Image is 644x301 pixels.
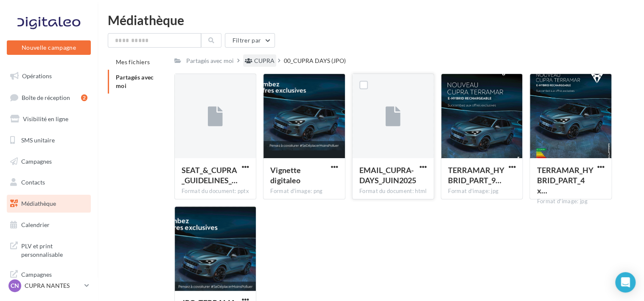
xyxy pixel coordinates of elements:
[25,281,81,290] p: CUPRA NANTES
[116,74,154,89] span: Partagés avec moi
[21,157,52,165] span: Campagnes
[5,110,92,128] a: Visibilité en ligne
[21,269,87,287] span: Campagnes DataOnDemand
[7,278,91,294] a: CN CUPRA NANTES
[448,165,504,185] span: TERRAMAR_HYBRID_PART_9X16 copie
[108,14,634,26] div: Médiathèque
[116,58,150,65] span: Mes fichiers
[270,165,300,185] span: Vignette digitaleo
[270,187,338,195] div: Format d'image: png
[186,57,234,65] div: Partagés avec moi
[21,221,50,228] span: Calendrier
[23,115,68,122] span: Visibilité en ligne
[5,216,92,234] a: Calendrier
[5,153,92,170] a: Campagnes
[21,240,87,258] span: PLV et print personnalisable
[22,94,70,101] span: Boîte de réception
[21,136,55,144] span: SMS unitaire
[359,165,416,185] span: EMAIL_CUPRA-DAYS_JUIN2025
[81,94,87,101] div: 2
[359,187,427,195] div: Format du document: html
[254,57,274,65] div: CUPRA
[7,40,91,55] button: Nouvelle campagne
[284,57,346,65] div: 00_CUPRA DAYS (JPO)
[5,237,92,262] a: PLV et print personnalisable
[11,281,19,290] span: CN
[448,187,515,195] div: Format d'image: jpg
[22,72,52,80] span: Opérations
[5,88,92,107] a: Boîte de réception2
[21,179,45,186] span: Contacts
[5,195,92,213] a: Médiathèque
[5,131,92,149] a: SMS unitaire
[5,173,92,191] a: Contacts
[182,165,238,185] span: SEAT_&_CUPRA_GUIDELINES_JPO_2025
[21,200,56,207] span: Médiathèque
[5,67,92,85] a: Opérations
[225,33,275,48] button: Filtrer par
[615,272,636,292] div: Open Intercom Messenger
[537,165,593,195] span: TERRAMAR_HYBRID_PART_4x5 copie
[182,187,249,195] div: Format du document: pptx
[5,265,92,290] a: Campagnes DataOnDemand
[537,198,604,205] div: Format d'image: jpg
